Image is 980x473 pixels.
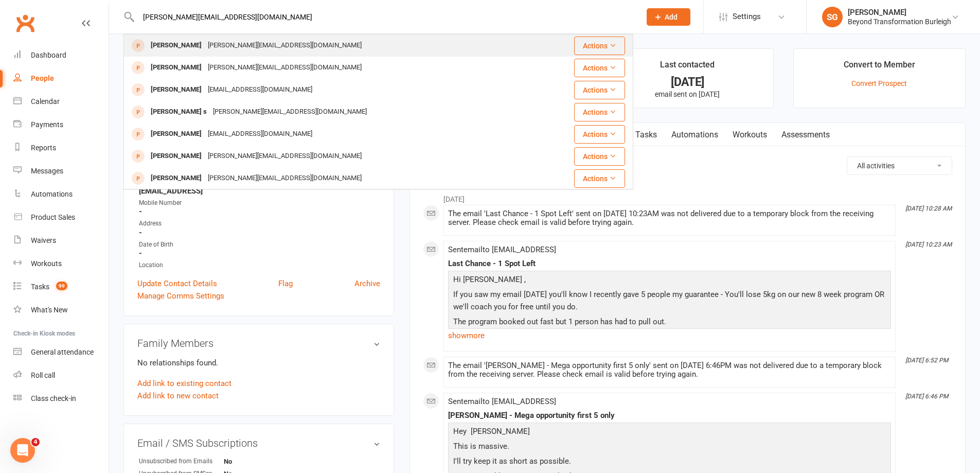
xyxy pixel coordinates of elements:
div: Workouts [31,259,62,268]
div: Date of Birth [139,240,380,250]
div: The email '[PERSON_NAME] - Mega opportunity first 5 only' sent on [DATE] 6:46PM was not delivered... [448,361,891,379]
p: email sent on [DATE] [611,90,764,98]
a: Add link to existing contact [137,377,231,390]
div: [PERSON_NAME] s [148,104,210,119]
button: Actions [574,125,625,144]
div: Convert to Member [844,58,915,77]
strong: [EMAIL_ADDRESS] [139,186,380,196]
span: 4 [31,438,40,446]
span: Sent email to [EMAIL_ADDRESS] [448,245,556,254]
a: Flag [278,277,293,290]
a: Convert Prospect [851,79,907,87]
button: Actions [574,59,625,77]
a: Workouts [725,123,774,147]
a: Automations [664,123,725,147]
a: Messages [13,160,109,183]
p: If you saw my email [DATE] you'll know I recently gave 5 people my guarantee - You'll lose 5kg on... [451,288,888,316]
div: Reports [31,144,56,152]
p: Hi [PERSON_NAME] , [451,273,888,288]
i: [DATE] 6:52 PM [905,357,948,364]
a: Archive [354,277,380,290]
button: Actions [574,37,625,55]
i: [DATE] 10:28 AM [905,205,952,212]
button: Actions [574,147,625,166]
div: [PERSON_NAME][EMAIL_ADDRESS][DOMAIN_NAME] [205,38,365,53]
div: [EMAIL_ADDRESS][DOMAIN_NAME] [205,127,315,142]
a: show more [448,328,891,343]
li: [DATE] [423,188,952,205]
strong: - [139,228,380,237]
p: I'll try keep it as short as possible. [451,455,888,470]
div: Last Chance - 1 Spot Left [448,259,891,268]
div: [DATE] [611,77,764,87]
div: Location [139,260,380,270]
p: The program booked out fast but 1 person has had to pull out. [451,316,888,330]
iframe: Intercom live chat [10,438,35,463]
h3: Activity [423,156,952,172]
a: Tasks 99 [13,275,109,299]
button: Actions [574,169,625,188]
div: [PERSON_NAME] [848,8,951,17]
span: Add [665,13,678,21]
a: Manage Comms Settings [137,290,224,302]
strong: - [139,249,380,258]
a: Dashboard [13,44,109,67]
a: Automations [13,183,109,206]
div: Beyond Transformation Burleigh [848,17,951,26]
a: Add link to new contact [137,390,219,402]
div: [PERSON_NAME] [148,38,205,53]
div: Payments [31,120,63,129]
div: Calendar [31,97,60,106]
div: What's New [31,306,68,314]
a: Assessments [774,123,837,147]
div: General attendance [31,348,94,356]
span: Sent email to [EMAIL_ADDRESS] [448,397,556,406]
div: [PERSON_NAME][EMAIL_ADDRESS][DOMAIN_NAME] [205,60,365,75]
div: Messages [31,167,63,175]
i: [DATE] 6:46 PM [905,393,948,400]
a: Payments [13,113,109,136]
div: Class check-in [31,394,76,402]
button: Actions [574,81,625,99]
div: Tasks [31,283,49,291]
strong: - [139,207,380,216]
div: [EMAIL_ADDRESS][DOMAIN_NAME] [205,82,315,97]
div: Roll call [31,371,55,379]
div: [PERSON_NAME] [148,171,205,186]
div: Address [139,219,380,229]
a: Roll call [13,364,109,387]
a: Calendar [13,90,109,113]
div: Unsubscribed from Emails [139,457,224,466]
a: Clubworx [12,10,38,36]
a: Class kiosk mode [13,387,109,410]
div: [PERSON_NAME] [148,60,205,75]
span: Settings [733,5,761,28]
h3: Family Members [137,338,380,349]
button: Add [647,8,690,26]
input: Search... [135,10,633,24]
div: Product Sales [31,213,75,221]
strong: No [224,458,283,465]
div: Waivers [31,236,56,244]
div: SG [822,7,843,27]
div: [PERSON_NAME] - Mega opportunity first 5 only [448,411,891,420]
div: [PERSON_NAME][EMAIL_ADDRESS][DOMAIN_NAME] [205,149,365,164]
a: Workouts [13,252,109,275]
div: People [31,74,54,82]
a: Tasks [628,123,664,147]
a: What's New [13,299,109,322]
div: Last contacted [660,58,715,77]
div: [PERSON_NAME] [148,127,205,142]
div: Automations [31,190,73,198]
i: [DATE] 10:23 AM [905,241,952,248]
div: [PERSON_NAME][EMAIL_ADDRESS][DOMAIN_NAME] [210,104,370,119]
p: Hey [PERSON_NAME] [451,425,888,440]
div: The email 'Last Chance - 1 Spot Left' sent on [DATE] 10:23AM was not delivered due to a temporary... [448,209,891,227]
div: Dashboard [31,51,66,59]
div: [PERSON_NAME][EMAIL_ADDRESS][DOMAIN_NAME] [205,171,365,186]
div: Mobile Number [139,198,380,208]
h3: Email / SMS Subscriptions [137,437,380,449]
a: Waivers [13,229,109,252]
a: General attendance kiosk mode [13,341,109,364]
div: [PERSON_NAME] [148,82,205,97]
